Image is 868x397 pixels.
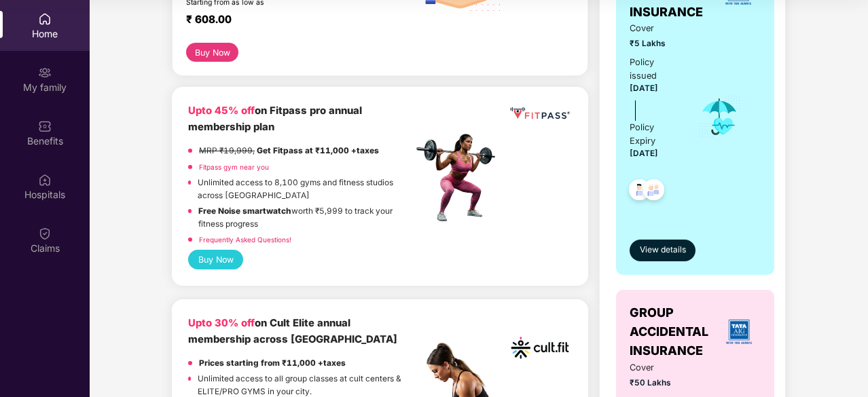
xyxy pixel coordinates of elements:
[630,37,679,50] span: ₹5 Lakhs
[508,316,572,379] img: cult.png
[637,175,670,208] img: svg+xml;base64,PHN2ZyB4bWxucz0iaHR0cDovL3d3dy53My5vcmcvMjAwMC9zdmciIHdpZHRoPSI0OC45NDMiIGhlaWdodD...
[630,22,679,35] span: Cover
[198,176,412,202] p: Unlimited access to 8,100 gyms and fitness studios across [GEOGRAPHIC_DATA]
[186,43,238,62] button: Buy Now
[38,173,52,187] img: svg+xml;base64,PHN2ZyBpZD0iSG9zcGl0YWxzIiB4bWxucz0iaHR0cDovL3d3dy53My5vcmcvMjAwMC9zdmciIHdpZHRoPS...
[630,56,679,83] div: Policy issued
[199,358,346,368] strong: Prices starting from ₹11,000 +taxes
[186,13,399,29] div: ₹ 608.00
[412,130,507,225] img: fpp.png
[199,235,291,244] a: Frequently Asked Questions!
[721,314,757,350] img: insurerLogo
[199,146,255,155] del: MRP ₹19,999,
[630,303,717,361] span: GROUP ACCIDENTAL INSURANCE
[188,105,362,132] b: on Fitpass pro annual membership plan
[38,12,52,26] img: svg+xml;base64,PHN2ZyBpZD0iSG9tZSIgeG1sbnM9Imh0dHA6Ly93d3cudzMub3JnLzIwMDAvc3ZnIiB3aWR0aD0iMjAiIG...
[199,163,269,171] a: Fitpass gym near you
[198,205,412,230] p: worth ₹5,999 to track your fitness progress
[630,240,695,261] button: View details
[698,94,742,139] img: icon
[198,206,291,216] strong: Free Noise smartwatch
[630,361,679,375] span: Cover
[257,146,379,155] strong: Get Fitpass at ₹11,000 +taxes
[630,83,658,93] span: [DATE]
[38,66,52,79] img: svg+xml;base64,PHN2ZyB3aWR0aD0iMjAiIGhlaWdodD0iMjAiIHZpZXdCb3g9IjAgMCAyMCAyMCIgZmlsbD0ibm9uZSIgeG...
[640,244,686,257] span: View details
[630,377,679,390] span: ₹50 Lakhs
[188,317,255,329] b: Upto 30% off
[630,121,679,148] div: Policy Expiry
[188,105,255,117] b: Upto 45% off
[623,175,656,208] img: svg+xml;base64,PHN2ZyB4bWxucz0iaHR0cDovL3d3dy53My5vcmcvMjAwMC9zdmciIHdpZHRoPSI0OC45NDMiIGhlaWdodD...
[188,317,397,345] b: on Cult Elite annual membership across [GEOGRAPHIC_DATA]
[38,119,52,133] img: svg+xml;base64,PHN2ZyBpZD0iQmVuZWZpdHMiIHhtbG5zPSJodHRwOi8vd3d3LnczLm9yZy8yMDAwL3N2ZyIgd2lkdGg9Ij...
[630,149,658,158] span: [DATE]
[188,250,243,269] button: Buy Now
[508,103,572,123] img: fppp.png
[38,227,52,240] img: svg+xml;base64,PHN2ZyBpZD0iQ2xhaW0iIHhtbG5zPSJodHRwOi8vd3d3LnczLm9yZy8yMDAwL3N2ZyIgd2lkdGg9IjIwIi...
